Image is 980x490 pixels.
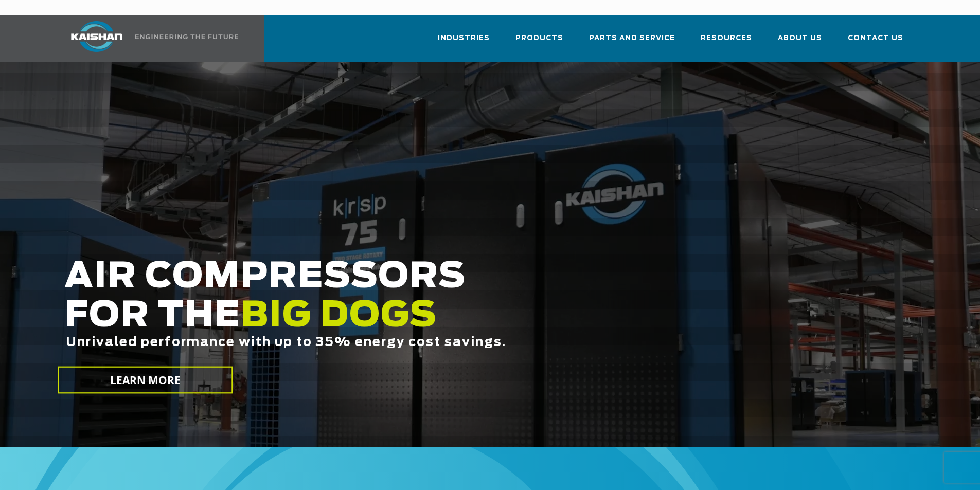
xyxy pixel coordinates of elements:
[515,25,563,60] a: Products
[135,34,238,39] img: Engineering the future
[701,25,752,60] a: Resources
[701,32,752,44] span: Resources
[438,25,490,60] a: Industries
[110,373,181,388] span: LEARN MORE
[778,25,822,60] a: About Us
[848,32,903,44] span: Contact Us
[778,32,822,44] span: About Us
[64,258,772,382] h2: AIR COMPRESSORS FOR THE
[66,336,506,349] span: Unrivaled performance with up to 35% energy cost savings.
[848,25,903,60] a: Contact Us
[589,32,675,44] span: Parts and Service
[515,32,563,44] span: Products
[58,15,240,62] a: Kaishan USA
[58,367,233,394] a: LEARN MORE
[438,32,490,44] span: Industries
[241,299,437,334] span: BIG DOGS
[58,21,135,52] img: kaishan logo
[589,25,675,60] a: Parts and Service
